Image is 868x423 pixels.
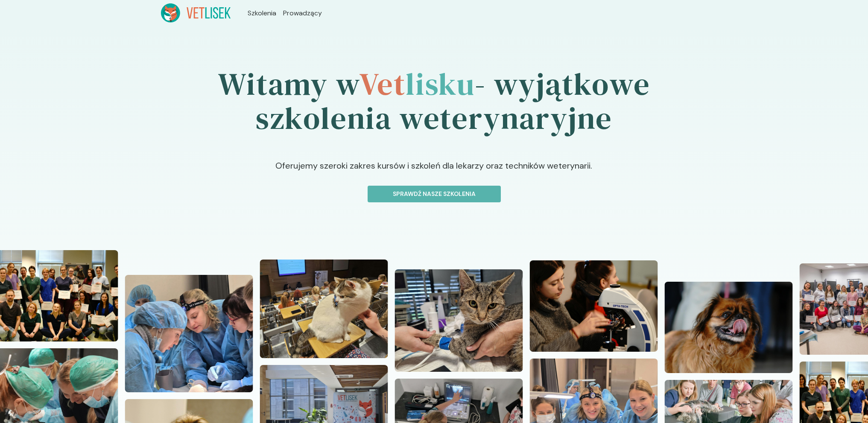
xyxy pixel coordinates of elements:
[368,186,501,202] button: Sprawdź nasze szkolenia
[406,63,475,105] span: lisku
[161,43,707,159] h1: Witamy w - wyjątkowe szkolenia weterynaryjne
[248,8,276,18] a: Szkolenia
[375,190,494,198] p: Sprawdź nasze szkolenia
[359,63,406,105] span: Vet
[530,260,658,352] img: Z2WOrpbqstJ98vaB_DSC04907.JPG
[283,8,322,18] a: Prowadzący
[395,269,523,372] img: Z2WOuJbqstJ98vaF_20221127_125425.jpg
[665,282,793,373] img: Z2WOn5bqstJ98vZ7_DSC06617.JPG
[260,260,388,358] img: Z2WOx5bqstJ98vaI_20240512_101618.jpg
[145,159,723,186] p: Oferujemy szeroki zakres kursów i szkoleń dla lekarzy oraz techników weterynarii.
[125,275,253,392] img: Z2WOzZbqstJ98vaN_20241110_112957.jpg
